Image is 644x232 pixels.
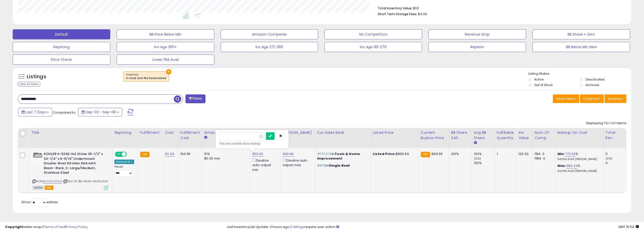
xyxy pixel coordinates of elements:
[204,135,207,140] small: Amazon Fees.
[219,141,285,146] div: This will override store markup
[378,5,622,11] li: $121
[555,128,603,148] th: The percentage added to the cost of goods (COGS) that forms the calculator for Min & Max prices.
[5,225,88,229] div: seller snap | |
[474,152,494,156] div: 100%
[557,163,566,168] b: Max:
[43,224,65,229] a: Terms of Use
[317,152,367,161] p: in
[126,73,166,80] span: Inventory :
[32,186,44,190] span: All listings currently available for purchase on Amazon
[421,152,430,157] small: FBA
[528,71,631,76] p: Listing States:
[180,152,198,156] div: 194.95
[329,163,350,168] span: Single Bowl
[66,224,88,229] a: Privacy Policy
[117,55,214,65] button: Lower FBA Avail
[114,165,134,176] div: Preset:
[317,151,360,161] span: Tools & Home Improvement
[86,110,116,115] span: Sep-02 - Sep-08
[474,157,481,161] small: (0%)
[317,130,368,135] div: Cur Sales Rank
[534,83,553,87] label: Out of Stock
[431,151,443,156] span: 899.99
[78,108,122,116] button: Sep-02 - Sep-08
[583,96,599,101] span: Columns
[26,110,46,115] span: Last 7 Days
[606,161,626,165] div: 0
[474,161,494,165] div: 100%
[290,224,304,229] a: 5 listings
[497,130,514,141] div: Fulfillable Quantity
[117,42,214,52] button: Inv Age 365+
[606,157,613,161] small: (0%)
[204,130,248,135] div: Amazon Fees
[557,130,601,135] div: Markup on Cost
[373,130,417,135] div: Listed Price
[32,152,43,162] img: 41fMwjEaGeL._SL40_.jpg
[180,130,200,141] div: Fulfillment Cost
[117,29,214,39] button: BB Price Below Min
[252,158,277,172] div: Disable auto adjust min
[586,121,626,126] div: Displaying 1 to 1 of 1 items
[13,55,110,65] button: Price Check
[428,42,526,52] button: Replens
[518,152,529,156] div: 120.92
[204,156,246,161] div: $0.30 min
[535,156,551,161] div: FBM: 4
[114,160,134,164] div: Amazon AI *
[373,152,415,156] div: $899.99
[566,163,578,168] a: 983.43
[126,76,166,80] div: in stock and fba backordered
[63,179,108,183] span: | SKU: 01-BG-6046-06252024
[53,110,76,115] span: Compared to:
[557,151,565,156] b: Min:
[606,130,624,141] div: Total Rev.
[532,42,630,52] button: BB Below Min New
[451,152,468,156] div: 100%
[126,152,134,157] span: OFF
[535,130,553,141] div: Num of Comp.
[618,224,639,229] span: 2025-09-16 15:54 GMT
[586,77,605,82] label: Deactivated
[252,151,263,157] a: 850.00
[605,94,626,103] button: Actions
[283,130,313,135] div: [PERSON_NAME]
[557,169,599,173] p: 59.46% Profit [PERSON_NAME]
[166,69,171,74] button: ×
[317,163,367,168] p: in
[557,152,599,161] div: %
[115,152,122,157] span: ON
[185,94,205,103] button: Filters
[13,42,110,52] button: Repricing
[221,42,318,52] button: Inv Age 271-365
[31,130,110,135] div: Title
[497,152,512,156] div: 1
[165,151,174,157] a: 60.46
[27,73,46,80] h5: Listings
[378,12,417,16] b: Short Term Storage Fees:
[535,152,551,156] div: FBA: 0
[18,82,40,87] div: Clear All Filters
[428,29,526,39] button: Revenue Drop
[283,151,294,157] a: 999.99
[32,152,108,189] div: ASIN:
[317,151,332,156] span: #177,074
[378,6,412,10] b: Total Inventory Value:
[317,163,326,168] span: #879
[5,224,24,229] strong: Copyright
[557,164,599,173] div: %
[606,152,626,156] div: 0
[553,94,579,103] button: Save View
[580,94,604,103] button: Columns
[324,29,422,39] button: No Competitors
[586,83,599,87] label: Archived
[532,29,630,39] button: BB Share = Zero
[165,130,176,135] div: Cost
[451,130,470,141] div: BB Share 24h.
[204,152,246,156] div: 15%
[114,130,136,135] div: Repricing
[43,179,62,184] a: B00DGY0K66
[534,77,544,82] label: Active
[474,130,492,141] div: Avg BB Share
[140,152,150,157] small: FBA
